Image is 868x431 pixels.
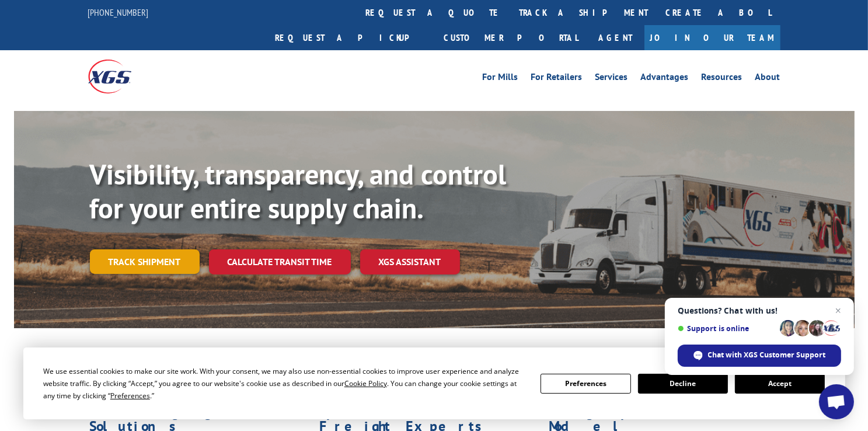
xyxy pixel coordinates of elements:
[755,72,780,85] a: About
[819,384,854,419] div: Open chat
[90,156,507,226] b: Visibility, transparency, and control for your entire supply chain.
[678,306,841,315] span: Questions? Chat with us!
[209,249,351,274] a: Calculate transit time
[644,25,780,50] a: Join Our Team
[595,72,628,85] a: Services
[23,347,845,419] div: Cookie Consent Prompt
[678,345,841,367] div: Chat with XGS Customer Support
[541,374,630,394] button: Preferences
[88,6,149,18] a: [PHONE_NUMBER]
[831,304,845,318] span: Close chat
[708,350,826,360] span: Chat with XGS Customer Support
[735,374,825,394] button: Accept
[638,374,728,394] button: Decline
[43,365,527,402] div: We use essential cookies to make our site work. With your consent, we may also use non-essential ...
[641,72,689,85] a: Advantages
[267,25,435,50] a: Request a pickup
[587,25,644,50] a: Agent
[110,391,150,401] span: Preferences
[90,249,200,274] a: Track shipment
[678,324,776,333] span: Support is online
[435,25,587,50] a: Customer Portal
[483,72,518,85] a: For Mills
[360,249,460,274] a: XGS ASSISTANT
[344,378,387,388] span: Cookie Policy
[702,72,742,85] a: Resources
[531,72,583,85] a: For Retailers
